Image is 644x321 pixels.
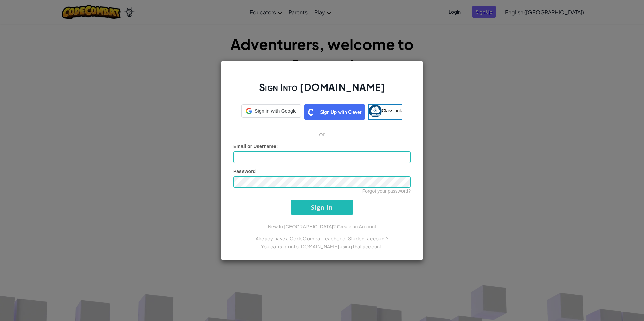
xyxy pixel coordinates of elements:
[304,104,365,120] img: clever_sso_button@2x.png
[233,144,276,149] span: Email or Username
[241,104,301,120] a: Sign in with Google
[233,169,256,174] span: Password
[241,104,301,118] div: Sign in with Google
[233,242,411,250] p: You can sign into [DOMAIN_NAME] using that account.
[319,130,325,138] p: or
[233,234,411,242] p: Already have a CodeCombat Teacher or Student account?
[233,81,411,100] h2: Sign Into [DOMAIN_NAME]
[233,143,278,150] label: :
[268,224,376,229] a: New to [GEOGRAPHIC_DATA]? Create an Account
[291,200,353,215] input: Sign In
[362,188,411,194] a: Forgot your password?
[255,108,297,114] span: Sign in with Google
[369,105,382,117] img: classlink-logo-small.png
[382,108,402,113] span: ClassLink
